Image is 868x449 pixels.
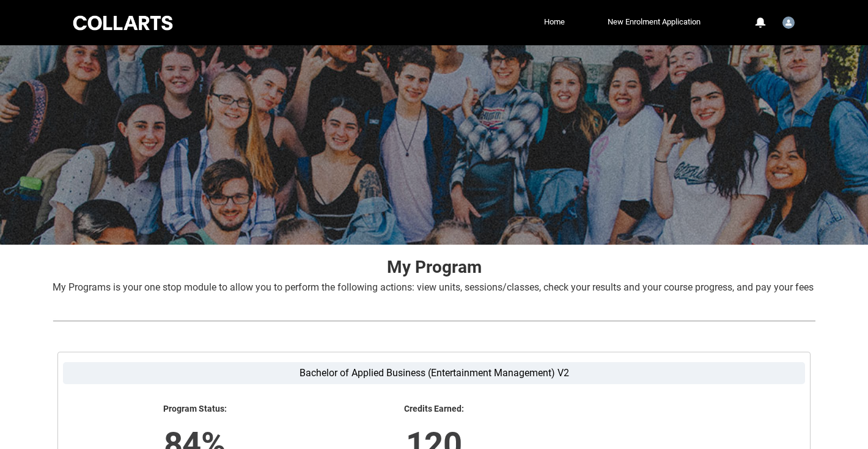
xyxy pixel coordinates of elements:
[53,314,815,327] img: REDU_GREY_LINE
[541,13,568,31] a: Home
[63,362,805,384] label: Bachelor of Applied Business (Entertainment Management) V2
[782,17,795,29] img: Student.babe.6466
[605,13,704,31] a: New Enrolment Application
[387,257,482,277] strong: My Program
[53,281,814,293] span: My Programs is your one stop module to allow you to perform the following actions: view units, se...
[83,404,307,415] lightning-formatted-text: Program Status:
[322,404,546,415] lightning-formatted-text: Credits Earned:
[779,12,798,31] button: User Profile Student.babe.6466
